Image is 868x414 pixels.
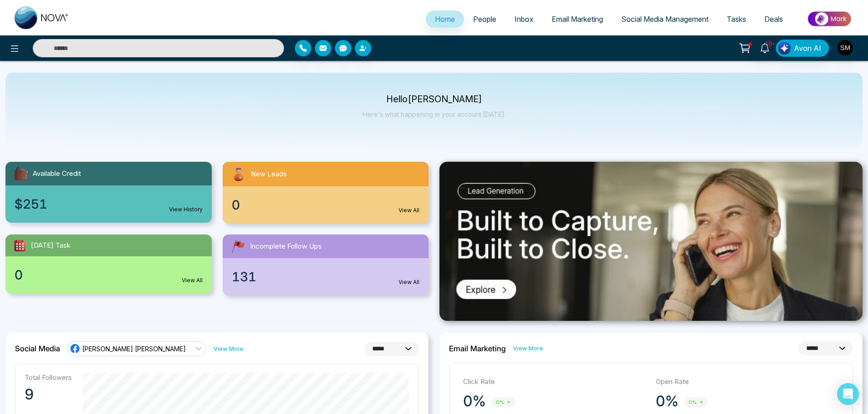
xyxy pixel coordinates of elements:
[232,267,256,286] span: 131
[764,15,783,24] span: Deals
[656,377,839,387] p: Open Rate
[513,344,543,353] a: View More
[612,10,718,28] a: Social Media Management
[251,169,287,180] span: New Leads
[552,15,603,24] span: Email Marketing
[15,265,23,284] span: 0
[435,15,455,24] span: Home
[727,15,746,24] span: Tasks
[765,40,773,48] span: 10+
[656,392,678,410] p: 0%
[778,42,791,55] img: Lead Flow
[399,278,419,286] a: View All
[363,95,506,103] p: Hello [PERSON_NAME]
[25,373,72,382] p: Total Followers
[473,15,496,24] span: People
[214,344,244,353] a: View More
[15,195,47,214] span: $251
[232,195,240,214] span: 0
[463,377,647,387] p: Click Rate
[464,10,505,28] a: People
[182,276,203,284] a: View All
[621,15,708,24] span: Social Media Management
[426,10,464,28] a: Home
[217,234,434,295] a: Incomplete Follow Ups131View All
[169,205,203,214] a: View History
[838,40,853,55] img: User Avatar
[754,40,776,55] a: 10+
[491,397,515,408] span: 0%
[755,10,792,28] a: Deals
[684,397,708,408] span: 0%
[250,241,322,252] span: Incomplete Follow Ups
[230,238,246,254] img: followUps.svg
[837,383,859,405] div: Open Intercom Messenger
[15,6,69,29] img: Nova CRM Logo
[25,385,72,404] p: 9
[217,162,434,224] a: New Leads0View All
[230,165,247,183] img: newLeads.svg
[718,10,755,28] a: Tasks
[13,238,27,253] img: todayTask.svg
[505,10,543,28] a: Inbox
[794,43,821,54] span: Avon AI
[543,10,612,28] a: Email Marketing
[776,40,829,57] button: Avon AI
[82,344,186,353] span: [PERSON_NAME] [PERSON_NAME]
[15,344,60,353] h2: Social Media
[363,110,506,118] p: Here's what happening in your account [DATE].
[31,240,70,251] span: [DATE] Task
[463,392,486,410] p: 0%
[439,162,863,321] img: .
[449,344,506,353] h2: Email Marketing
[13,165,29,182] img: availableCredit.svg
[797,9,863,29] img: Market-place.gif
[514,15,534,24] span: Inbox
[33,169,81,179] span: Available Credit
[399,206,419,214] a: View All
